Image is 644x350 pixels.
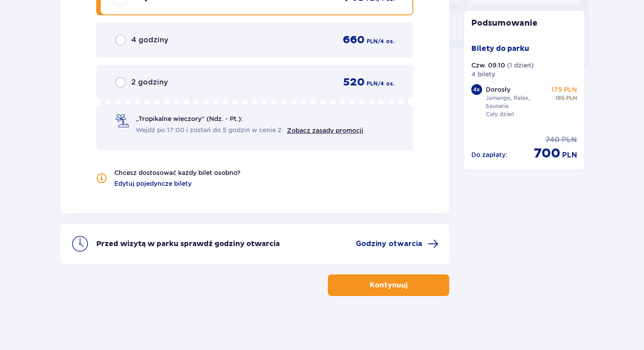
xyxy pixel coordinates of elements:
[356,238,438,249] a: Godziny otwarcia
[486,110,514,118] p: Cały dzień
[136,126,283,135] span: Wejdź po 17:00 i zostań do 5 godzin w cenie 2.
[114,168,241,177] p: Chcesz dostosować każdy bilet osobno?
[131,35,168,45] span: 4 godziny
[566,94,577,102] span: PLN
[507,61,534,70] p: ( 1 dzień )
[378,37,394,45] span: / 4 os.
[356,239,422,249] span: Godziny otwarcia
[471,150,507,159] p: Do zapłaty :
[96,239,280,249] p: Przed wizytą w parku sprawdź godziny otwarcia
[471,70,495,79] p: 4 bilety
[131,77,168,87] span: 2 godziny
[367,37,378,45] span: PLN
[471,44,529,54] p: Bilety do parku
[486,94,548,110] p: Jamango, Relax, Saunaria
[471,61,505,70] p: Czw. 09.10
[114,179,192,188] a: Edytuj pojedyncze bilety
[370,280,407,290] p: Kontynuuj
[534,145,560,162] span: 700
[471,84,482,95] div: 4 x
[367,80,378,88] span: PLN
[343,76,365,89] span: 520
[551,85,577,94] p: 175 PLN
[378,80,394,88] span: / 4 os.
[546,135,560,145] span: 740
[555,94,564,102] span: 185
[136,114,243,123] span: „Tropikalne wieczory" (Ndz. - Pt.):
[486,85,510,94] p: Dorosły
[287,127,363,134] a: Zobacz zasady promocji
[464,18,585,29] p: Podsumowanie
[343,33,365,47] span: 660
[562,135,577,145] span: PLN
[562,150,577,160] span: PLN
[328,274,449,296] button: Kontynuuj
